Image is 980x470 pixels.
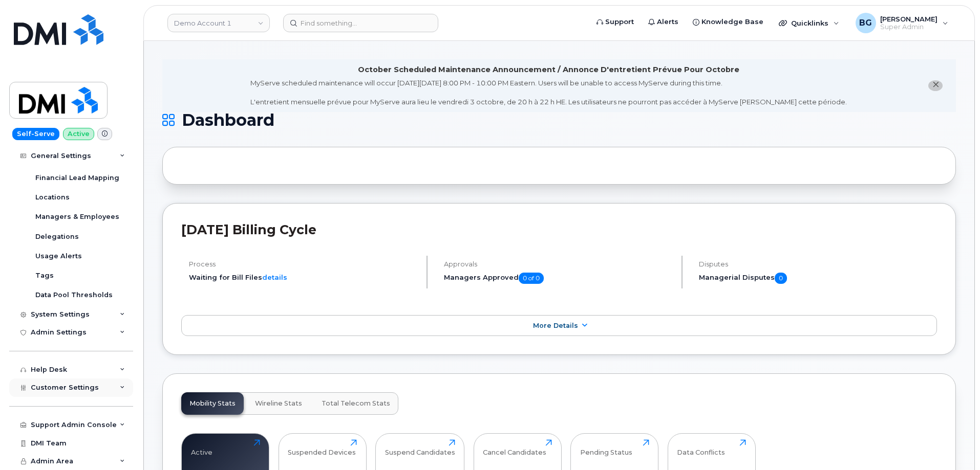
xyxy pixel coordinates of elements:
[775,273,787,284] span: 0
[580,439,632,456] div: Pending Status
[699,273,937,284] h5: Managerial Disputes
[189,273,418,282] li: Waiting for Bill Files
[677,439,725,456] div: Data Conflicts
[444,260,673,268] h4: Approvals
[191,439,212,456] div: Active
[262,273,287,281] a: details
[288,439,356,456] div: Suspended Devices
[519,273,544,284] span: 0 of 0
[699,260,937,268] h4: Disputes
[533,322,578,329] span: More Details
[189,260,418,268] h4: Process
[385,439,455,456] div: Suspend Candidates
[928,80,943,91] button: close notification
[358,64,739,75] div: October Scheduled Maintenance Announcement / Annonce D'entretient Prévue Pour Octobre
[483,439,546,456] div: Cancel Candidates
[255,399,302,408] span: Wireline Stats
[322,399,390,408] span: Total Telecom Stats
[181,222,937,237] h2: [DATE] Billing Cycle
[182,113,274,128] span: Dashboard
[444,273,673,284] h5: Managers Approved
[250,78,847,107] div: MyServe scheduled maintenance will occur [DATE][DATE] 8:00 PM - 10:00 PM Eastern. Users will be u...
